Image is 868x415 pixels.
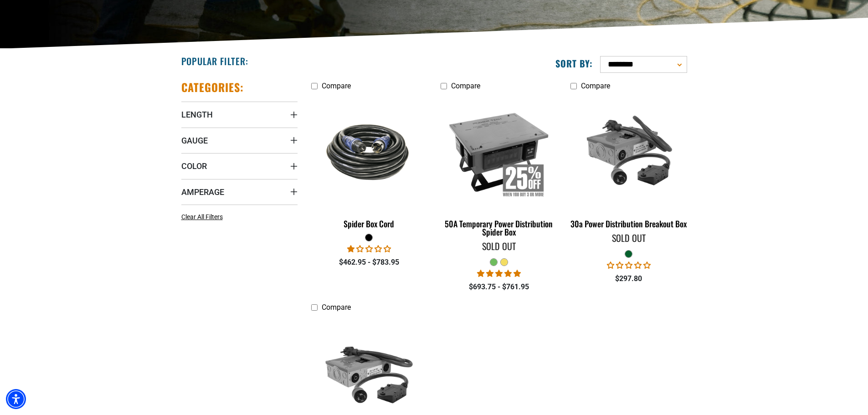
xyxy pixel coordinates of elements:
span: Length [181,109,213,120]
h2: Categories: [181,80,244,94]
div: Sold Out [570,233,687,242]
span: 0.00 stars [607,261,651,270]
a: green 30a Power Distribution Breakout Box [570,95,687,233]
img: green [571,99,686,204]
div: $297.80 [570,273,687,284]
h2: Popular Filter: [181,55,248,67]
summary: Amperage [181,179,298,205]
summary: Color [181,153,298,179]
span: 1.00 stars [347,245,391,253]
span: Amperage [181,187,224,197]
label: Sort by: [555,57,593,69]
a: 50A Temporary Power Distribution Spider Box 50A Temporary Power Distribution Spider Box [441,95,557,241]
div: 30a Power Distribution Breakout Box [570,220,687,228]
span: Color [181,161,207,171]
img: black [312,117,426,187]
a: Clear All Filters [181,212,226,222]
span: 5.00 stars [477,269,521,278]
div: Spider Box Cord [311,220,427,228]
span: Compare [581,82,610,90]
span: Compare [322,82,351,90]
div: Sold Out [441,241,557,251]
summary: Length [181,102,298,127]
span: Gauge [181,135,208,146]
div: 50A Temporary Power Distribution Spider Box [441,220,557,236]
summary: Gauge [181,128,298,153]
span: Compare [451,82,480,90]
span: Compare [322,303,351,312]
img: 50A Temporary Power Distribution Spider Box [442,99,556,204]
div: $693.75 - $761.95 [441,282,557,292]
a: black Spider Box Cord [311,95,427,233]
div: $462.95 - $783.95 [311,257,427,268]
span: Clear All Filters [181,213,223,220]
div: Accessibility Menu [6,389,26,409]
